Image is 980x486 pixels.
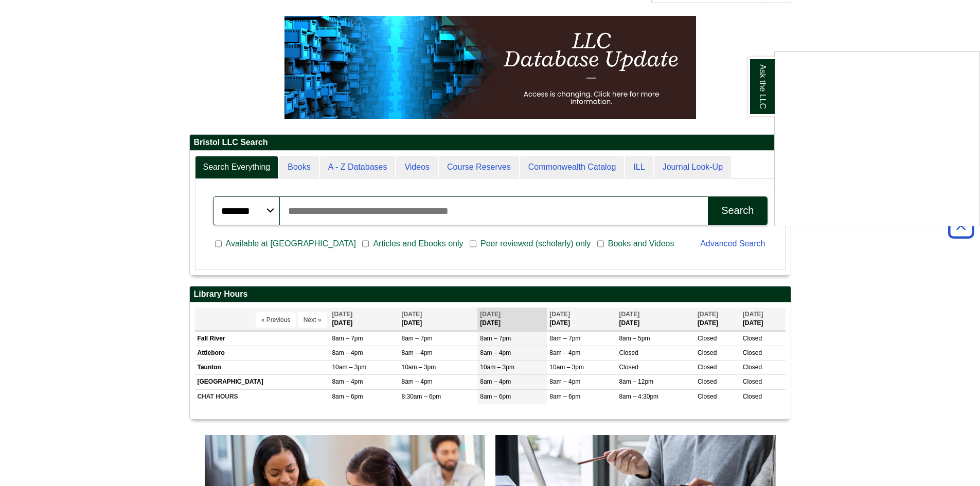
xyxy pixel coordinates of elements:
span: 8am – 4pm [480,378,511,385]
span: 8am – 7pm [402,335,433,342]
td: Attleboro [195,346,330,361]
span: 10am – 3pm [402,364,436,371]
span: Closed [698,335,717,342]
td: [GEOGRAPHIC_DATA] [195,375,330,389]
img: HTML tutorial [284,16,696,119]
iframe: Chat Widget [775,52,979,226]
input: Books and Videos [597,239,604,248]
span: Closed [698,349,717,356]
span: [DATE] [698,311,718,318]
td: Taunton [195,361,330,375]
button: Search [708,196,767,225]
a: Journal Look-Up [654,156,731,179]
th: [DATE] [616,308,695,331]
span: [DATE] [619,311,639,318]
th: [DATE] [329,308,399,331]
span: 8:30am – 6pm [402,393,441,400]
span: Closed [619,349,638,356]
span: Closed [743,393,762,400]
th: [DATE] [547,308,616,331]
a: ILL [625,156,653,179]
span: 8am – 4:30pm [619,393,658,400]
span: 8am – 4pm [480,349,511,356]
td: Fall River [195,332,330,346]
span: [DATE] [743,311,763,318]
span: 8am – 7pm [332,335,363,342]
span: Closed [698,364,717,371]
span: 8am – 6pm [480,393,511,400]
span: [DATE] [332,311,352,318]
span: 8am – 5pm [619,335,650,342]
div: Search [721,205,754,217]
a: Ask the LLC [748,57,775,116]
span: Closed [743,378,762,385]
span: 10am – 3pm [480,364,514,371]
a: Course Reserves [439,156,519,179]
span: Books and Videos [604,238,679,250]
h2: Library Hours [190,286,791,302]
button: Next » [298,312,327,328]
a: A - Z Databases [320,156,396,179]
span: Peer reviewed (scholarly) only [476,238,595,250]
span: Closed [743,364,762,371]
input: Available at [GEOGRAPHIC_DATA] [215,239,222,248]
span: 8am – 4pm [402,349,433,356]
span: 10am – 3pm [549,364,584,371]
input: Peer reviewed (scholarly) only [470,239,476,248]
span: Closed [619,364,638,371]
th: [DATE] [740,308,786,331]
span: 8am – 12pm [619,378,653,385]
td: CHAT HOURS [195,389,330,404]
th: [DATE] [695,308,740,331]
span: [DATE] [549,311,570,318]
span: 8am – 4pm [332,378,363,385]
span: 8am – 4pm [402,378,433,385]
a: Search Everything [195,156,279,179]
div: Ask the LLC [774,51,980,226]
a: Back to Top [945,219,977,232]
span: 10am – 3pm [332,364,366,371]
th: [DATE] [399,308,478,331]
span: Available at [GEOGRAPHIC_DATA] [222,238,360,250]
span: 8am – 4pm [549,378,580,385]
span: 8am – 7pm [549,335,580,342]
th: [DATE] [477,308,547,331]
span: Closed [743,335,762,342]
span: Articles and Ebooks only [369,238,467,250]
span: 8am – 4pm [332,349,363,356]
button: « Previous [256,312,296,328]
span: Closed [698,393,717,400]
input: Articles and Ebooks only [362,239,369,248]
a: Books [279,156,318,179]
span: Closed [743,349,762,356]
a: Commonwealth Catalog [520,156,625,179]
a: Advanced Search [700,239,765,248]
span: 8am – 4pm [549,349,580,356]
h2: Bristol LLC Search [190,135,791,151]
span: 8am – 7pm [480,335,511,342]
a: Videos [396,156,438,179]
span: 8am – 6pm [332,393,363,400]
span: 8am – 6pm [549,393,580,400]
span: [DATE] [402,311,422,318]
span: [DATE] [480,311,501,318]
span: Closed [698,378,717,385]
